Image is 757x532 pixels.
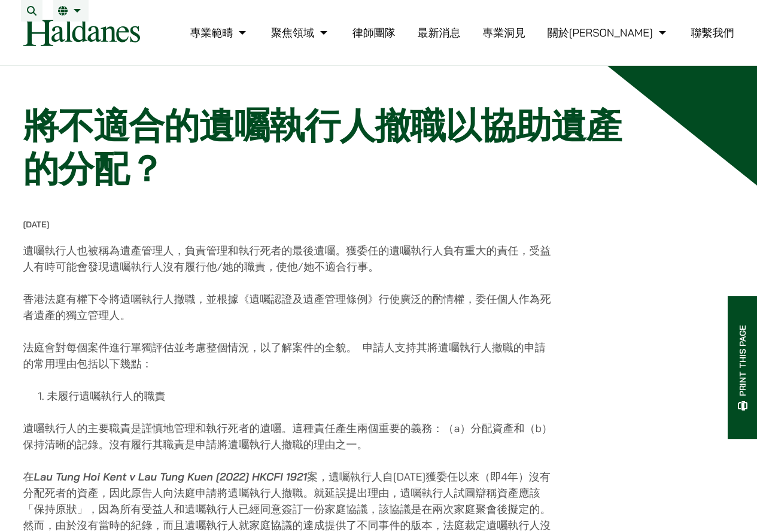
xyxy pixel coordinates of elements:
[58,6,84,16] a: 繁
[691,26,734,39] a: 聯繫我們
[23,219,50,230] time: [DATE]
[23,104,644,190] h1: 將不適合的遺囑執行人撤職以協助遺產的分配？
[482,26,525,39] a: 專業洞見
[271,26,330,39] a: 聚焦領域
[23,420,557,452] p: 遺囑執行人的主要職責是謹慎地管理和執行死者的遺囑。這種責任產生兩個重要的義務：（a）分配資產和（b）保持清晰的記錄。沒有履行其職責是申請將遺囑執行人撤職的理由之一。
[190,26,249,39] a: 專業範疇
[34,470,308,484] em: Lau Tung Hoi Kent v Lau Tung Kuen [2022] HKCFI 1921
[23,242,557,275] p: 遺囑執行人也被稱為遺產管理人，負責管理和執行死者的最後遺囑。獲委任的遺囑執行人負有重大的責任，受益人有時可能會發現遺囑執行人沒有履行他/她的職責，使他/她不適合行事。
[23,19,140,46] img: Logo of Haldanes
[417,26,460,39] a: 最新消息
[352,26,396,39] a: 律師團隊
[23,291,557,323] p: 香港法庭有權下令將遺囑執行人撤職，並根據《遺囑認證及遺產管理條例》行使廣泛的酌情權，委任個人作為死者遺產的獨立管理人。
[47,388,557,404] li: 未履行遺囑執行人的職責
[23,339,557,372] p: 法庭會對每個案件進行單獨評估並考慮整個情況，以了解案件的全貌。 申請人支持其將遺囑執行人撤職的申請的常用理由包括以下幾點：
[548,26,669,39] a: 關於何敦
